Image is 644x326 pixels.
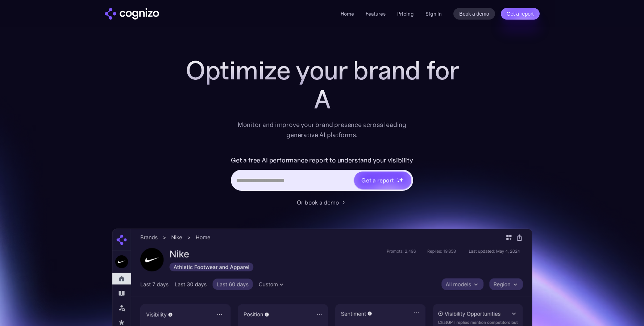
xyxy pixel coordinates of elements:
[397,180,400,183] img: star
[366,11,386,17] a: Features
[425,9,442,18] a: Sign in
[177,56,467,85] h1: Optimize your brand for
[231,154,413,166] label: Get a free AI performance report to understand your visibility
[233,120,411,140] div: Monitor and improve your brand presence across leading generative AI platforms.
[105,8,159,20] img: cognizo logo
[297,198,348,207] a: Or book a demo
[397,11,414,17] a: Pricing
[501,8,540,20] a: Get a report
[297,198,339,207] div: Or book a demo
[353,171,412,190] a: Get a reportstarstarstar
[399,177,404,182] img: star
[177,85,467,114] div: A
[453,8,495,20] a: Book a demo
[105,8,159,20] a: home
[397,178,398,179] img: star
[231,154,413,194] form: Hero URL Input Form
[361,176,394,185] div: Get a report
[341,11,354,17] a: Home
